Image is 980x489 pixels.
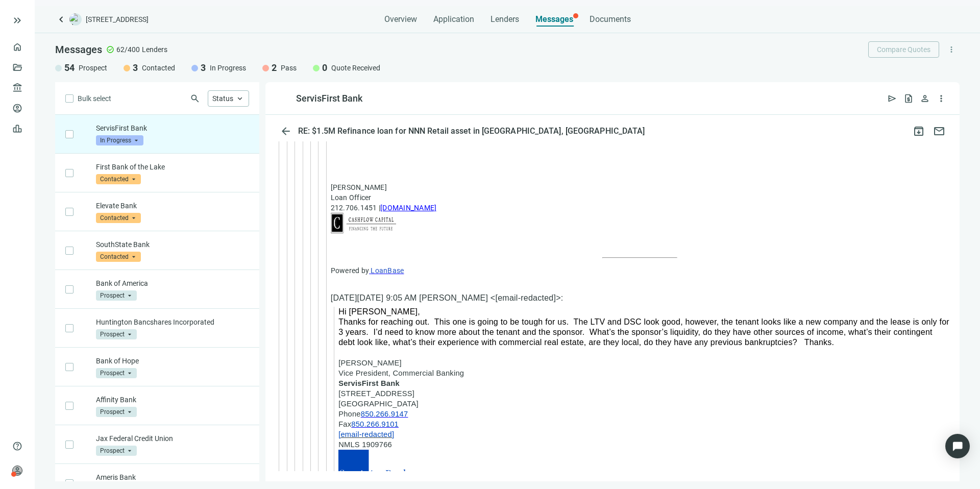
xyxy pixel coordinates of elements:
span: Prospect [96,407,137,417]
button: request_quote [900,90,917,107]
img: deal-logo [69,13,82,26]
button: person [917,90,933,107]
p: ServisFirst Bank [96,123,249,133]
p: Bank of America [96,278,249,288]
span: 3 [201,62,206,74]
span: archive [913,125,925,137]
p: Bank of Hope [96,356,249,366]
p: SouthState Bank [96,239,249,250]
span: 54 [64,62,75,74]
span: arrow_back [280,125,292,137]
span: Application [433,14,474,25]
span: Contacted [142,63,175,73]
span: account_balance [12,83,19,93]
span: Prospect [96,329,137,339]
span: Overview [384,14,417,25]
span: Lenders [142,44,167,55]
button: more_vert [943,41,960,58]
p: Huntington Bancshares Incorporated [96,317,249,327]
span: Contacted [96,252,141,262]
span: search [190,93,200,104]
span: 2 [272,62,277,74]
button: keyboard_double_arrow_right [11,14,23,27]
span: 62/400 [116,44,140,55]
span: Bulk select [78,93,111,104]
span: Documents [590,14,631,25]
button: archive [909,121,929,141]
button: Compare Quotes [868,41,939,58]
div: ServisFirst Bank [296,92,362,105]
button: more_vert [933,90,949,107]
span: In Progress [96,135,143,145]
p: Elevate Bank [96,201,249,211]
p: First Bank of the Lake [96,162,249,172]
span: [STREET_ADDRESS] [86,14,149,25]
span: Lenders [491,14,519,25]
span: Status [212,94,233,103]
span: person [920,93,930,104]
span: Messages [535,14,573,24]
p: Jax Federal Credit Union [96,433,249,444]
span: help [12,441,22,451]
span: check_circle [106,45,114,54]
button: mail [929,121,949,141]
span: In Progress [210,63,246,73]
span: 0 [322,62,327,74]
p: Affinity Bank [96,395,249,405]
span: Messages [55,43,102,56]
span: more_vert [936,93,946,104]
span: Prospect [79,63,107,73]
div: RE: $1.5M Refinance loan for NNN Retail asset in [GEOGRAPHIC_DATA], [GEOGRAPHIC_DATA] [296,126,647,136]
span: Contacted [96,174,141,184]
button: send [884,90,900,107]
a: keyboard_arrow_left [55,13,67,26]
span: Quote Received [331,63,380,73]
span: more_vert [947,45,956,54]
span: mail [933,125,945,137]
span: 3 [133,62,138,74]
span: person [12,466,22,476]
button: arrow_back [276,121,296,141]
p: Ameris Bank [96,472,249,482]
span: Prospect [96,446,137,456]
span: send [887,93,897,104]
div: Open Intercom Messenger [945,434,970,458]
span: Prospect [96,368,137,378]
span: Prospect [96,290,137,301]
span: Contacted [96,213,141,223]
span: Pass [281,63,297,73]
span: keyboard_arrow_up [235,94,244,103]
span: request_quote [903,93,914,104]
